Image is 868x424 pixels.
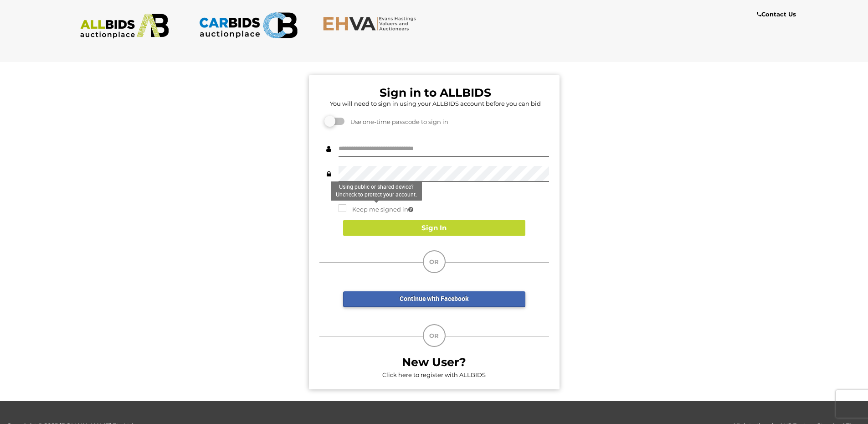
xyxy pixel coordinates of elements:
b: New User? [402,355,466,369]
a: Contact Us [757,9,798,20]
button: Sign In [343,220,525,236]
span: Use one-time passcode to sign in [346,118,448,125]
b: Sign in to ALLBIDS [380,86,491,99]
img: CARBIDS.com.au [199,9,298,41]
div: Using public or shared device? Uncheck to protect your account. [331,181,422,201]
img: EHVA.com.au [323,16,421,31]
div: OR [423,250,446,273]
div: OR [423,324,446,347]
h5: You will need to sign in using your ALLBIDS account before you can bid [322,100,549,107]
a: Click here to register with ALLBIDS [382,371,486,378]
img: ALLBIDS.com.au [75,14,174,39]
b: Contact Us [757,10,796,18]
a: Continue with Facebook [343,291,525,307]
label: Keep me signed in [339,204,413,215]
